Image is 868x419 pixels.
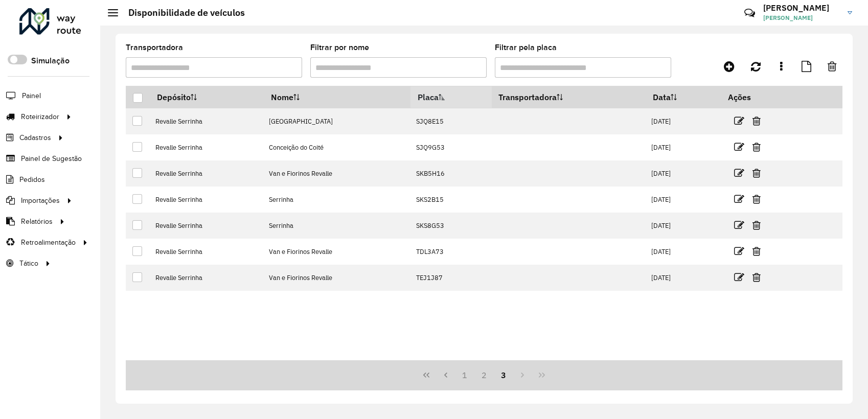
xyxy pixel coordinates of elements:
[410,239,491,265] td: TDL3A73
[646,108,721,134] td: [DATE]
[734,192,744,206] a: Editar
[264,160,410,187] td: Van e Fiorinos Revalle
[410,160,491,187] td: SKB5H16
[264,86,410,108] th: Nome
[150,86,263,108] th: Depósito
[734,140,744,154] a: Editar
[646,265,721,291] td: [DATE]
[150,108,263,134] td: Revalle Serrinha
[492,86,646,108] th: Transportadora
[31,55,70,67] label: Simulação
[150,187,263,213] td: Revalle Serrinha
[21,237,76,248] span: Retroalimentação
[264,265,410,291] td: Van e Fiorinos Revalle
[752,114,761,128] a: Excluir
[734,166,744,180] a: Editar
[21,153,82,164] span: Painel de Sugestão
[646,160,721,187] td: [DATE]
[436,365,455,385] button: Previous Page
[21,216,53,227] span: Relatórios
[264,213,410,239] td: Serrinha
[410,134,491,160] td: SJQ9G53
[150,239,263,265] td: Revalle Serrinha
[763,3,840,13] h3: [PERSON_NAME]
[646,86,721,108] th: Data
[118,7,245,18] h2: Disponibilidade de veículos
[763,13,840,22] span: [PERSON_NAME]
[752,140,761,154] a: Excluir
[264,187,410,213] td: Serrinha
[410,213,491,239] td: SKS8G53
[410,86,491,108] th: Placa
[752,244,761,258] a: Excluir
[410,108,491,134] td: SJQ8E15
[410,265,491,291] td: TEJ1J87
[752,270,761,284] a: Excluir
[264,134,410,160] td: Conceição do Coité
[21,111,59,122] span: Roteirizador
[494,365,513,385] button: 3
[126,41,183,54] label: Transportadora
[752,166,761,180] a: Excluir
[264,239,410,265] td: Van e Fiorinos Revalle
[646,187,721,213] td: [DATE]
[646,134,721,160] td: [DATE]
[752,192,761,206] a: Excluir
[19,174,45,185] span: Pedidos
[734,270,744,284] a: Editar
[150,134,263,160] td: Revalle Serrinha
[21,195,60,206] span: Importações
[721,86,782,108] th: Ações
[410,187,491,213] td: SKS2B15
[646,213,721,239] td: [DATE]
[150,265,263,291] td: Revalle Serrinha
[19,258,38,269] span: Tático
[646,239,721,265] td: [DATE]
[495,41,557,54] label: Filtrar pela placa
[734,218,744,232] a: Editar
[455,365,474,385] button: 1
[150,160,263,187] td: Revalle Serrinha
[310,41,369,54] label: Filtrar por nome
[734,244,744,258] a: Editar
[19,132,51,143] span: Cadastros
[739,2,761,24] a: Contato Rápido
[752,218,761,232] a: Excluir
[22,90,41,101] span: Painel
[264,108,410,134] td: [GEOGRAPHIC_DATA]
[474,365,494,385] button: 2
[417,365,436,385] button: First Page
[150,213,263,239] td: Revalle Serrinha
[734,114,744,128] a: Editar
